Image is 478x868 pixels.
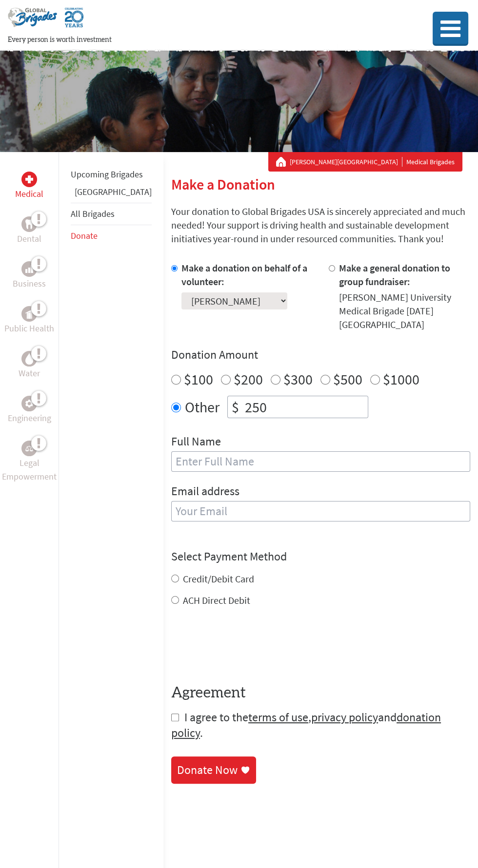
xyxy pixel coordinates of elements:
img: Global Brigades Celebrating 20 Years [65,8,83,35]
a: donation policy [171,710,441,740]
img: Medical [25,175,33,183]
li: All Brigades [71,203,152,225]
div: Dental [21,216,37,232]
h4: Agreement [171,684,470,702]
img: Business [25,265,33,273]
div: Engineering [21,396,37,411]
label: $200 [234,370,263,388]
div: Legal Empowerment [21,441,37,456]
p: Water [19,366,40,380]
div: $ [228,396,243,418]
a: MedicalMedical [15,172,43,201]
iframe: reCAPTCHA [171,627,319,665]
div: Business [21,261,37,277]
span: I agree to the , and . [171,710,441,740]
input: Your Email [171,501,470,521]
a: Public HealthPublic Health [4,306,54,335]
img: Public Health [25,309,33,319]
label: Other [185,396,219,418]
a: BusinessBusiness [13,261,46,290]
label: Credit/Debit Card [183,573,254,585]
p: Engineering [8,411,51,425]
li: Upcoming Brigades [71,164,152,185]
a: Upcoming Brigades [71,169,143,180]
a: Donate [71,230,98,241]
img: Water [25,353,33,364]
label: Email address [171,483,239,501]
a: privacy policy [311,710,378,725]
img: Legal Empowerment [25,445,33,451]
input: Enter Full Name [171,451,470,472]
label: $100 [184,370,213,388]
p: Public Health [4,322,54,335]
label: $1000 [383,370,419,388]
li: Donate [71,225,152,247]
p: Medical [15,187,43,201]
img: Dental [25,219,33,229]
img: Global Brigades Logo [8,8,57,35]
a: EngineeringEngineering [8,396,51,425]
label: Full Name [171,434,221,451]
a: Legal EmpowermentLegal Empowerment [2,441,57,483]
div: Public Health [21,306,37,322]
div: Water [21,351,37,366]
label: Make a donation on behalf of a volunteer: [181,262,307,288]
a: [GEOGRAPHIC_DATA] [75,186,152,197]
h4: Select Payment Method [171,549,470,564]
label: Make a general donation to group fundraiser: [339,262,450,288]
a: WaterWater [19,351,40,380]
label: ACH Direct Debit [183,594,250,606]
a: DentalDental [17,216,41,246]
p: Dental [17,232,41,246]
div: [PERSON_NAME] University Medical Brigade [DATE] [GEOGRAPHIC_DATA] [339,290,471,331]
label: $500 [333,370,362,388]
div: Medical Brigades [276,157,455,167]
a: terms of use [248,710,308,725]
p: Business [13,277,46,290]
p: Every person is worth investment [8,35,393,45]
li: Panama [71,185,152,203]
img: Engineering [25,400,33,407]
a: Donate Now [171,756,256,784]
div: Medical [21,172,37,187]
label: $300 [283,370,313,388]
p: Your donation to Global Brigades USA is sincerely appreciated and much needed! Your support is dr... [171,205,470,246]
h4: Donation Amount [171,347,470,363]
div: Donate Now [177,762,238,778]
p: Legal Empowerment [2,456,57,483]
a: All Brigades [71,208,115,219]
h2: Make a Donation [171,175,470,193]
a: [PERSON_NAME][GEOGRAPHIC_DATA] [290,157,402,167]
input: Enter Amount [243,396,368,418]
